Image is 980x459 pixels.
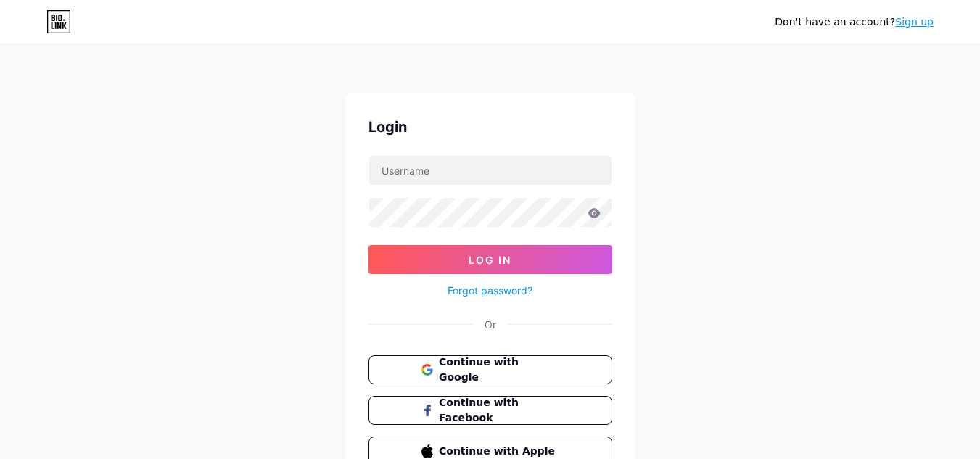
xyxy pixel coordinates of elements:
[439,355,559,385] span: Continue with Google
[368,396,612,425] button: Continue with Facebook
[368,245,612,274] button: Log In
[485,317,496,332] div: Or
[368,355,612,384] button: Continue with Google
[895,16,934,28] a: Sign up
[469,254,511,266] span: Log In
[439,395,559,426] span: Continue with Facebook
[448,283,532,298] a: Forgot password?
[369,156,612,185] input: Username
[775,15,934,30] div: Don't have an account?
[439,444,559,459] span: Continue with Apple
[368,116,612,138] div: Login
